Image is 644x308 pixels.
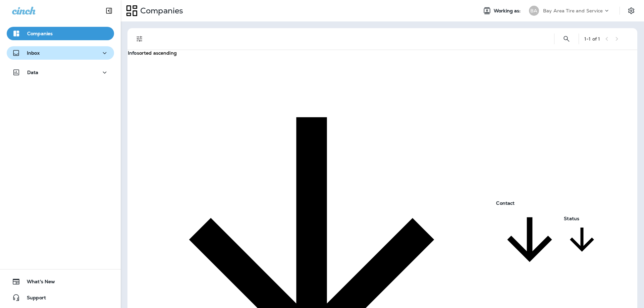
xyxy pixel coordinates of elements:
button: What's New [7,275,114,288]
button: Inbox [7,46,114,60]
div: 1 - 1 of 1 [584,36,600,42]
span: Infosorted ascending [128,50,495,242]
span: Info [128,50,137,56]
span: Status [564,215,579,222]
p: Bay Area Tire and Service [543,8,603,13]
span: Support [20,295,46,303]
button: Support [7,291,114,304]
span: Working as: [494,8,522,14]
button: Companies [7,27,114,40]
span: What's New [20,279,55,287]
button: Settings [625,5,637,17]
button: Collapse Sidebar [100,4,118,17]
div: BA [529,6,539,16]
p: Companies [138,6,183,16]
p: Inbox [27,50,40,56]
span: Contact [496,200,563,242]
button: Data [7,66,114,79]
span: Status [564,215,600,242]
p: Companies [27,31,53,36]
span: sorted ascending [137,50,177,56]
p: Data [27,70,39,75]
button: Filters [133,32,146,46]
button: Search Companies [560,32,573,46]
span: Contact [496,200,515,206]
